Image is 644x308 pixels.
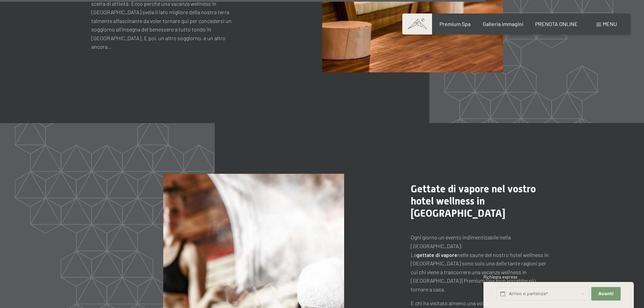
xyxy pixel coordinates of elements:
[483,21,523,27] a: Galleria immagini
[416,252,457,258] strong: gettate di vapore
[603,21,617,27] span: Menu
[439,21,471,27] a: Premium Spa
[411,183,536,219] span: Gettate di vapore nel vostro hotel wellness in [GEOGRAPHIC_DATA]
[591,287,620,301] button: Avanti
[411,233,553,293] p: Ogni giorno un evento indimenticabile nella [GEOGRAPHIC_DATA]: Le nelle saune del nostro hotel we...
[483,274,517,280] span: Richiesta express
[535,21,578,27] a: PRENOTA ONLINE
[598,291,614,297] span: Avanti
